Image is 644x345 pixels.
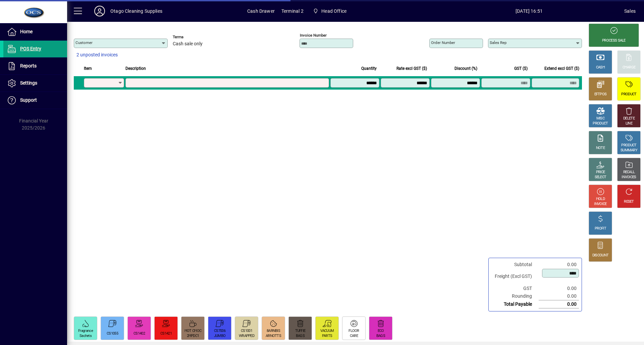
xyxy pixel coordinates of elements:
[623,116,635,121] div: DELETE
[247,6,275,16] span: Cash Drawer
[602,38,626,43] div: PROCESS SALE
[20,46,41,51] span: POS Entry
[173,35,213,39] span: Terms
[214,334,226,339] div: JUMBO
[78,329,93,334] div: Fragrance
[3,92,67,109] a: Support
[623,65,636,70] div: CHARGE
[3,75,67,92] a: Settings
[454,65,477,72] span: Discount (%)
[107,331,118,336] div: CS1055
[592,253,608,258] div: DISCOUNT
[20,29,33,34] span: Home
[621,148,637,153] div: SUMMARY
[184,329,201,334] div: HOT CHOC
[596,170,605,175] div: PRICE
[133,331,145,336] div: CS1402
[594,202,606,207] div: INVOICE
[396,65,427,72] span: Rate excl GST ($)
[376,334,385,339] div: BAGS
[296,334,305,339] div: BAGS
[187,334,199,339] div: 2HPDC1
[322,334,332,339] div: PARTS
[3,23,67,40] a: Home
[596,197,605,202] div: HOLD
[593,121,608,126] div: PRODUCT
[491,268,539,285] td: Freight (Excl GST)
[20,63,37,68] span: Reports
[320,329,334,334] div: VACUUM
[539,285,579,292] td: 0.00
[624,199,634,204] div: RESET
[596,116,604,121] div: MISC
[125,65,146,72] span: Description
[350,334,358,339] div: CARE
[624,6,636,16] div: Sales
[378,329,384,334] div: ECO
[310,5,349,17] span: Head Office
[539,292,579,300] td: 0.00
[514,65,528,72] span: GST ($)
[594,92,607,97] div: EFTPOS
[544,65,579,72] span: Extend excl GST ($)
[623,170,635,175] div: RECALL
[76,51,118,58] span: 2 unposted invoices
[295,329,306,334] div: TUFFIE
[20,80,37,86] span: Settings
[89,5,110,17] button: Profile
[596,65,605,70] div: CASH
[491,285,539,292] td: GST
[267,329,280,334] div: 8ARNBIS
[160,331,172,336] div: CS1421
[622,175,636,180] div: INVOICES
[74,49,120,61] button: 2 unposted invoices
[621,92,636,97] div: PRODUCT
[20,97,37,103] span: Support
[539,261,579,268] td: 0.00
[281,6,304,16] span: Terminal 2
[539,300,579,308] td: 0.00
[3,58,67,75] a: Reports
[491,292,539,300] td: Rounding
[241,329,252,334] div: CS1001
[173,41,203,47] span: Cash sale only
[266,334,281,339] div: ARNOTTS
[491,300,539,308] td: Total Payable
[214,329,225,334] div: CS7006
[431,40,455,45] mat-label: Order number
[239,334,254,339] div: WRAPPED
[321,6,346,16] span: Head Office
[595,226,606,231] div: PROFIT
[596,146,605,151] div: NOTE
[621,143,636,148] div: PRODUCT
[348,329,359,334] div: FLOOR
[300,33,327,38] mat-label: Invoice number
[491,261,539,268] td: Subtotal
[110,6,162,16] div: Otago Cleaning Supplies
[84,65,92,72] span: Item
[595,175,606,180] div: SELECT
[75,40,93,45] mat-label: Customer
[490,40,506,45] mat-label: Sales rep
[434,6,624,16] span: [DATE] 16:51
[79,334,92,339] div: Sachets
[361,65,377,72] span: Quantity
[626,121,632,126] div: LINE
